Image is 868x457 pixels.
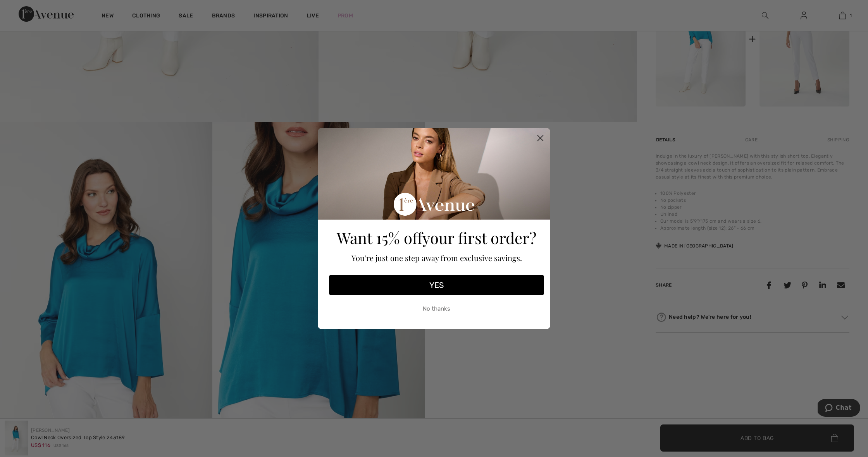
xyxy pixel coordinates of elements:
[422,227,536,248] span: your first order?
[329,275,544,295] button: YES
[329,299,544,318] button: No thanks
[18,5,34,12] span: Chat
[534,131,547,145] button: Close dialog
[337,227,422,248] span: Want 15% off
[351,253,522,263] span: You're just one step away from exclusive savings.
